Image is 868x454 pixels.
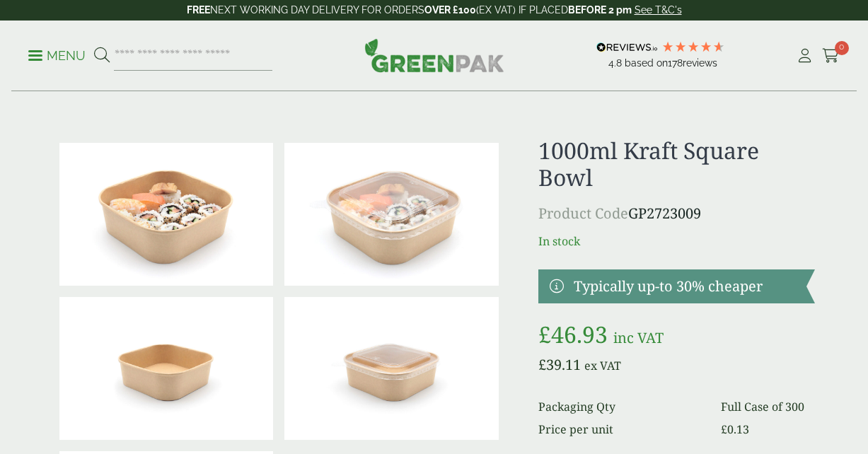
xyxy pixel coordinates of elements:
[28,47,86,62] a: Menu
[596,42,658,52] img: REVIEWS.io
[187,4,210,16] strong: FREE
[661,40,725,53] div: 4.78 Stars
[284,143,499,286] img: 2723009 1000ml Square Kraft Bowl With Lid And Sushi Contents
[284,297,499,440] img: 2723009 1000ml Square Kraft Bowl With Lid
[613,328,664,347] span: inc VAT
[683,57,717,69] span: reviews
[538,204,628,223] span: Product Code
[538,319,551,349] span: £
[568,4,632,16] strong: BEFORE 2 pm
[538,355,581,374] bdi: 39.11
[538,137,815,192] h1: 1000ml Kraft Square Bowl
[625,57,668,69] span: Based on
[538,203,815,224] p: GP2723009
[635,4,682,16] a: See T&C's
[59,143,274,286] img: 2723009 1000ml Square Kraft Bowl With Sushi Contents
[538,319,608,349] bdi: 46.93
[796,49,814,63] i: My Account
[721,398,814,415] dd: Full Case of 300
[364,38,504,72] img: GreenPak Supplies
[822,45,840,66] a: 0
[584,358,621,373] span: ex VAT
[538,421,704,438] dt: Price per unit
[835,41,849,55] span: 0
[668,57,683,69] span: 178
[721,421,749,437] bdi: 0.13
[721,421,727,437] span: £
[538,233,815,250] p: In stock
[538,398,704,415] dt: Packaging Qty
[538,355,546,374] span: £
[822,49,840,63] i: Cart
[28,47,86,64] p: Menu
[608,57,625,69] span: 4.8
[424,4,476,16] strong: OVER £100
[59,297,274,440] img: 2723009 1000ml Square Kraft Bowl (1)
